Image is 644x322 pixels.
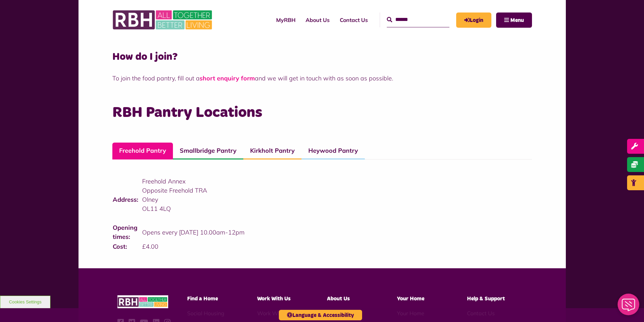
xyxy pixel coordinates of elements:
p: Opens every [DATE] 10.00am-12pm [142,228,313,237]
span: Your Home [397,296,424,301]
p: To join the food pantry, fill out a and we will get in touch with as soon as possible. [112,74,532,83]
input: Search [387,13,449,27]
h3: How do I join? [112,50,532,64]
a: Smallbridge Pantry [173,143,243,159]
strong: Address: [113,196,138,203]
img: RBH [112,7,214,33]
a: Heywood Pantry [302,143,365,159]
a: Freehold Pantry [112,143,173,159]
span: Work With Us [257,296,291,301]
p: £4.00 [142,242,313,251]
button: Navigation [496,13,532,28]
p: Freehold Annex [142,177,313,186]
span: Help & Support [467,296,505,301]
span: About Us [327,296,350,301]
strong: Cost: [113,243,127,250]
p: Opposite Freehold TRA [142,186,313,195]
button: Language & Accessibility [279,310,362,320]
iframe: Netcall Web Assistant for live chat [614,292,644,322]
span: Menu [510,18,524,23]
a: About Us [301,11,335,29]
a: MyRBH [456,13,491,28]
strong: Opening times: [113,224,137,241]
h3: RBH Pantry Locations [112,103,532,122]
img: RBH [117,295,168,308]
a: MyRBH [271,11,301,29]
p: Olney [142,195,313,204]
a: Kirkholt Pantry [243,143,302,159]
p: OL11 4LQ [142,204,313,213]
span: Find a Home [187,296,218,301]
a: Contact Us [335,11,373,29]
a: short enquiry form [200,74,255,82]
